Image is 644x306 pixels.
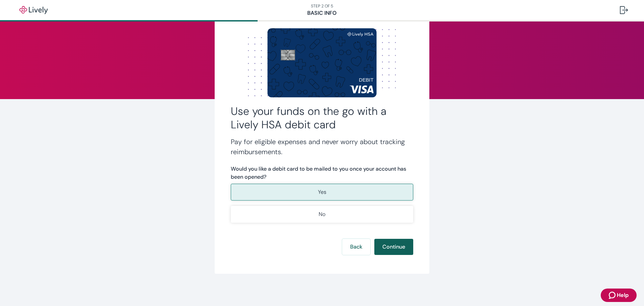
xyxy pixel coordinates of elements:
button: Back [342,239,370,255]
h2: Use your funds on the go with a Lively HSA debit card [231,104,413,131]
button: Log out [614,2,633,18]
button: Zendesk support iconHelp [601,289,637,302]
img: Lively [15,6,52,14]
button: No [231,206,413,223]
button: Continue [374,239,413,255]
svg: Zendesk support icon [609,291,617,299]
img: Dot background [231,29,413,96]
label: Would you like a debit card to be mailed to you once your account has been opened? [231,165,413,181]
p: No [319,210,325,218]
button: Yes [231,184,413,201]
p: Yes [318,188,326,196]
h4: Pay for eligible expenses and never worry about tracking reimbursements. [231,137,413,157]
span: Help [617,291,629,299]
img: Debit card [267,28,377,97]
